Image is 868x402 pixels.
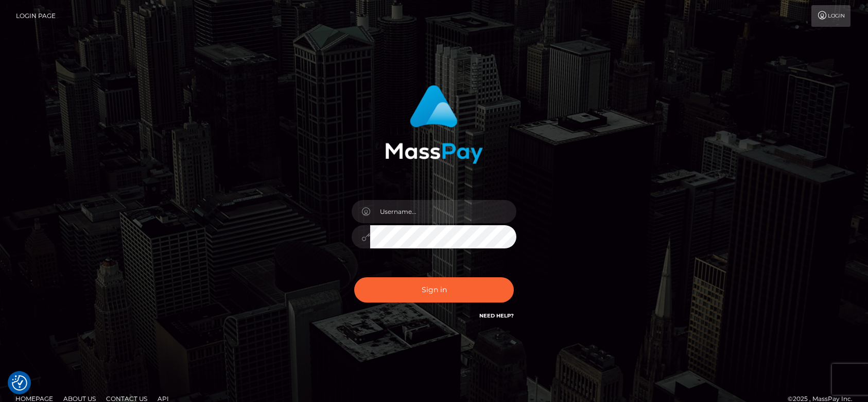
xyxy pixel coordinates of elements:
img: MassPay Login [385,85,483,164]
button: Sign in [354,277,514,303]
img: Revisit consent button [12,375,27,391]
input: Username... [370,200,516,223]
a: Need Help? [479,312,514,319]
a: Login [811,5,850,27]
button: Consent Preferences [12,375,27,391]
a: Login Page [16,5,56,27]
